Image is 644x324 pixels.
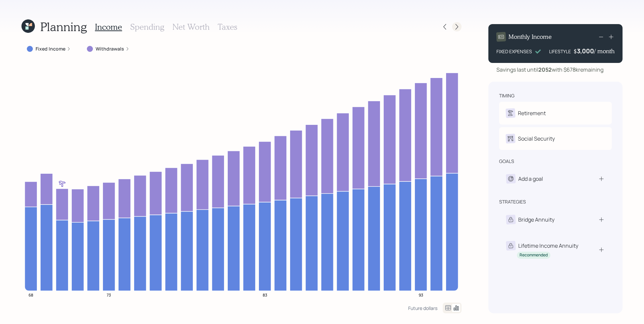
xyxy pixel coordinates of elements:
h3: Income [95,22,122,32]
h3: Spending [130,22,164,32]
div: Recommended [520,252,548,258]
div: FIXED EXPENSES [496,48,532,55]
div: 3,000 [577,47,594,55]
h3: Taxes [218,22,237,32]
h1: Planning [40,19,87,34]
label: Withdrawals [96,46,124,52]
h4: $ [574,48,577,55]
h4: Monthly Income [508,33,552,40]
tspan: 73 [107,292,111,298]
div: strategies [499,198,526,205]
tspan: 93 [419,292,423,298]
div: Future dollars [408,305,437,311]
div: Retirement [518,109,546,117]
h4: / month [594,48,614,55]
div: Bridge Annuity [518,216,554,224]
div: goals [499,158,514,165]
h3: Net Worth [172,22,210,32]
div: Savings last until with $678k remaining [496,66,603,74]
b: 2052 [538,66,552,73]
div: Add a goal [518,175,543,183]
tspan: 68 [29,292,33,298]
label: Fixed Income [36,46,65,52]
div: LIFESTYLE [549,48,571,55]
div: timing [499,92,515,99]
div: Social Security [518,135,555,143]
tspan: 83 [263,292,267,298]
div: Lifetime Income Annuity [518,242,578,250]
